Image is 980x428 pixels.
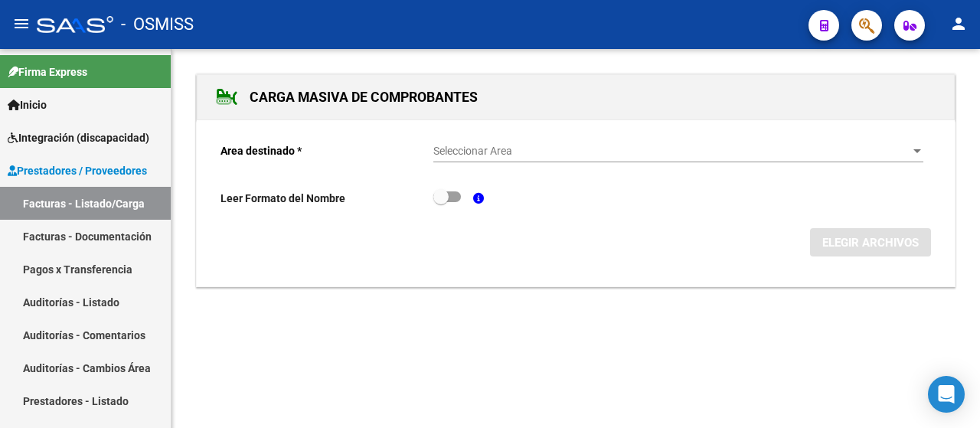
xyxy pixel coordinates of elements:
[220,190,433,207] p: Leer Formato del Nombre
[949,15,968,33] mat-icon: person
[822,236,919,250] span: ELEGIR ARCHIVOS
[8,96,47,113] span: Inicio
[433,145,910,158] span: Seleccionar Area
[220,142,433,159] p: Area destinado *
[216,85,478,109] h1: CARGA MASIVA DE COMPROBANTES
[12,15,31,33] mat-icon: menu
[8,162,147,179] span: Prestadores / Proveedores
[928,376,965,413] div: Open Intercom Messenger
[8,129,149,146] span: Integración (discapacidad)
[810,228,931,256] button: ELEGIR ARCHIVOS
[121,8,194,41] span: - OSMISS
[8,64,87,80] span: Firma Express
